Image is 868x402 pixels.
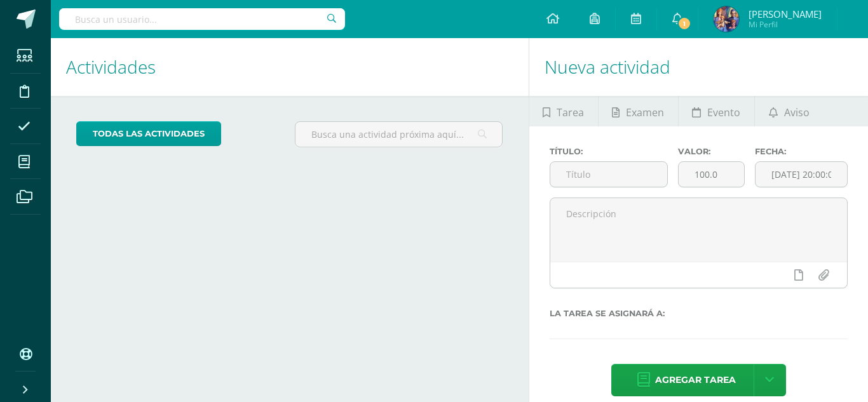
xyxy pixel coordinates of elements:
[599,96,678,126] a: Examen
[76,121,221,146] a: todas las Actividades
[678,147,745,156] label: Valor:
[550,309,848,318] label: La tarea se asignará a:
[749,19,822,30] span: Mi Perfil
[66,38,513,96] h1: Actividades
[707,97,740,128] span: Evento
[756,162,847,187] input: Fecha de entrega
[550,162,667,187] input: Título
[679,96,754,126] a: Evento
[677,17,691,30] span: 1
[749,8,822,20] span: [PERSON_NAME]
[784,97,810,128] span: Aviso
[626,97,664,128] span: Examen
[755,147,848,156] label: Fecha:
[679,162,744,187] input: Puntos máximos
[714,6,739,32] img: 7bd55ac0c36ce47889d24abe3c1e3425.png
[59,8,345,30] input: Busca un usuario...
[755,96,823,126] a: Aviso
[557,97,584,128] span: Tarea
[655,365,736,396] span: Agregar tarea
[545,38,853,96] h1: Nueva actividad
[550,147,668,156] label: Título:
[529,96,598,126] a: Tarea
[295,122,503,147] input: Busca una actividad próxima aquí...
